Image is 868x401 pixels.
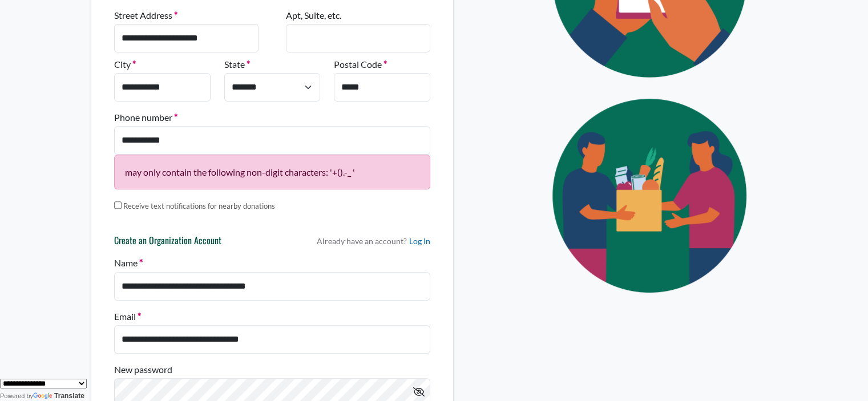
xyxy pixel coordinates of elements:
[286,9,341,22] label: Apt, Suite, etc.
[114,9,177,22] label: Street Address
[224,58,250,71] label: State
[114,310,141,323] label: Email
[114,58,136,71] label: City
[114,256,143,270] label: Name
[114,111,177,124] label: Phone number
[33,392,84,400] a: Translate
[409,235,430,247] a: Log In
[123,201,275,212] label: Receive text notifications for nearby donations
[334,58,387,71] label: Postal Code
[526,88,777,303] img: Eye Icon
[114,155,430,189] p: may only contain the following non-digit characters: '+().-_ '
[114,363,172,376] label: New password
[317,235,430,247] p: Already have an account?
[33,392,54,400] img: Google Translate
[114,235,221,251] h6: Create an Organization Account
